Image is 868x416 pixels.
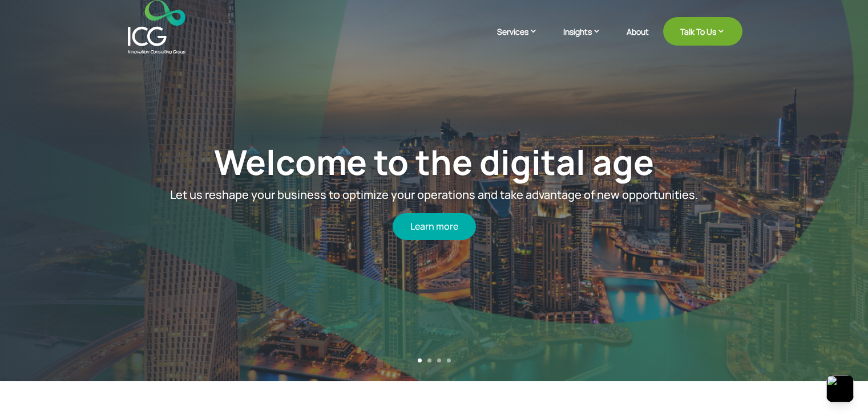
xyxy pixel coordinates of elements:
[663,17,742,46] a: Talk To Us
[214,138,654,185] a: Welcome to the digital age
[170,187,698,202] span: Let us reshape your business to optimize your operations and take advantage of new opportunities.
[437,358,441,362] a: 3
[627,27,649,54] a: About
[427,358,431,362] a: 2
[811,361,868,416] iframe: Chat Widget
[563,26,612,54] a: Insights
[418,358,422,362] a: 1
[393,213,476,240] a: Learn more
[447,358,451,362] a: 4
[497,26,549,54] a: Services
